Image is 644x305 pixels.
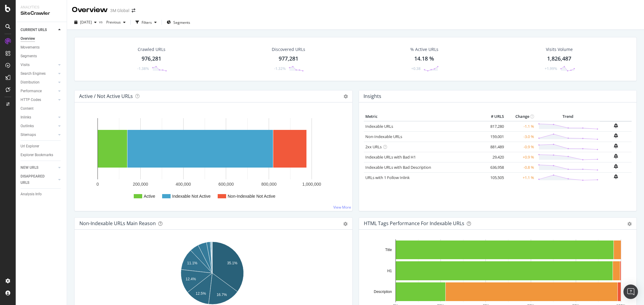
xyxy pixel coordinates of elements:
div: gear [343,222,348,226]
a: CURRENT URLS [21,27,56,33]
text: 16.7% [216,293,227,297]
button: Filters [133,17,159,27]
th: Trend [536,112,600,121]
div: Sitemaps [21,132,36,138]
button: Segments [164,17,193,27]
text: H1 [387,269,392,273]
td: +1.1 % [505,172,536,183]
span: Segments [173,20,190,25]
text: 0 [97,182,99,187]
div: 3M Global [110,8,129,14]
div: bell-plus [614,143,618,148]
h4: Active / Not Active URLs [79,92,133,100]
i: Options [344,94,348,99]
td: -0.9 % [505,142,536,152]
div: NEW URLS [21,165,38,171]
td: -0.8 % [505,162,536,172]
td: -1.1 % [505,121,536,132]
td: -3.0 % [505,131,536,142]
td: +0.9 % [505,152,536,162]
a: NEW URLS [21,165,56,171]
div: Crawled URLs [138,46,165,52]
div: 14.18 % [414,55,434,63]
div: bell-plus [614,123,618,128]
th: # URLS [481,112,505,121]
a: Analysis Info [21,191,62,197]
div: SiteCrawler [21,10,62,17]
text: 35.1% [227,261,237,265]
div: +0.38 [411,66,421,71]
text: 12.5% [196,291,206,296]
td: 159,001 [481,131,505,142]
a: Inlinks [21,114,56,121]
div: % Active URLs [410,46,438,52]
div: 976,281 [142,55,161,63]
div: Outlinks [21,123,34,129]
a: Content [21,105,62,112]
div: Analysis Info [21,191,42,197]
div: 977,281 [279,55,298,63]
a: 2xx URLs [365,144,382,149]
a: Indexable URLs [365,124,393,129]
div: CURRENT URLS [21,27,47,33]
a: Outlinks [21,123,56,129]
th: Metric [364,112,482,121]
div: -1.38% [137,66,149,71]
span: vs [99,19,104,24]
div: Distribution [21,79,40,86]
text: Title [385,248,392,252]
div: -1.32% [274,66,286,71]
text: Indexable Not Active [172,194,211,199]
a: Indexable URLs with Bad H1 [365,154,416,160]
a: HTTP Codes [21,97,56,103]
div: bell-plus [614,154,618,159]
a: Search Engines [21,71,56,77]
text: 1,000,000 [302,182,321,187]
a: Url Explorer [21,143,62,149]
div: Open Intercom Messenger [623,285,638,299]
div: Movements [21,44,40,51]
td: 29,420 [481,152,505,162]
a: Non-Indexable URLs [365,134,402,139]
div: Segments [21,53,37,59]
a: View More [333,205,351,210]
button: Previous [104,17,128,27]
a: DISAPPEARED URLS [21,173,56,186]
text: 200,000 [133,182,148,187]
div: DISAPPEARED URLS [21,173,51,186]
div: 1,826,487 [547,55,571,63]
a: Distribution [21,79,56,86]
a: Segments [21,53,62,59]
div: Non-Indexable URLs Main Reason [79,220,156,226]
div: arrow-right-arrow-left [132,8,135,13]
div: bell-plus [614,164,618,169]
div: Explorer Bookmarks [21,152,53,158]
text: 11.1% [187,261,197,265]
text: Description [373,290,392,294]
h4: Insights [364,92,381,100]
td: 636,958 [481,162,505,172]
th: Change [505,112,536,121]
text: 400,000 [176,182,191,187]
a: Movements [21,44,62,51]
td: 105,505 [481,172,505,183]
span: Previous [104,20,121,25]
div: Filters [142,20,152,25]
div: HTML Tags Performance for Indexable URLs [364,220,464,226]
a: Explorer Bookmarks [21,152,62,158]
svg: A chart. [79,112,347,206]
td: 881,489 [481,142,505,152]
div: Visits [21,62,30,68]
div: HTTP Codes [21,97,41,103]
button: [DATE] [72,17,99,27]
div: Search Engines [21,71,46,77]
a: Performance [21,88,56,94]
a: Visits [21,62,56,68]
td: 817,280 [481,121,505,132]
a: Sitemaps [21,132,56,138]
div: Visits Volume [546,46,573,52]
div: bell-plus [614,174,618,179]
div: gear [627,222,632,226]
div: Analytics [21,5,62,10]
